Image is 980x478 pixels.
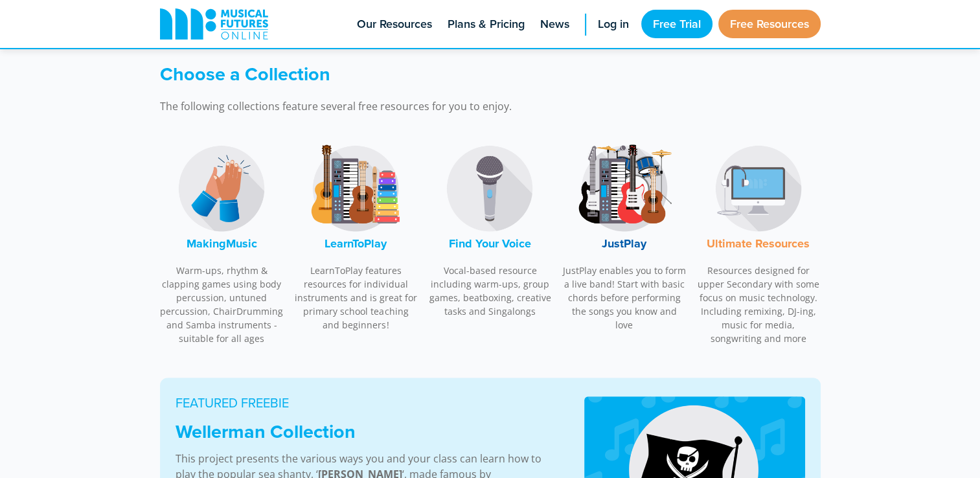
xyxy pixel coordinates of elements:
span: Plans & Pricing [448,16,525,33]
img: LearnToPlay Logo [307,140,404,237]
font: MakingMusic [187,235,257,252]
font: Ultimate Resources [707,235,810,252]
img: Find Your Voice Logo [441,140,538,237]
img: MakingMusic Logo [173,140,270,237]
strong: Wellerman Collection [176,418,356,445]
font: LearnToPlay [325,235,387,252]
span: Our Resources [357,16,432,33]
p: Resources designed for upper Secondary with some focus on music technology. Including remixing, D... [696,264,821,345]
p: LearnToPlay features resources for individual instruments and is great for primary school teachin... [294,264,418,332]
p: The following collections feature several free resources for you to enjoy. [160,98,665,114]
a: Find Your Voice LogoFind Your Voice Vocal-based resource including warm-ups, group games, beatbox... [428,133,553,325]
img: JustPlay Logo [576,140,673,237]
span: Log in [598,16,629,33]
img: Music Technology Logo [710,140,807,237]
a: Music Technology LogoUltimate Resources Resources designed for upper Secondary with some focus on... [696,133,821,352]
p: Warm-ups, rhythm & clapping games using body percussion, untuned percussion, ChairDrumming and Sa... [160,264,284,345]
p: Vocal-based resource including warm-ups, group games, beatboxing, creative tasks and Singalongs [428,264,553,318]
span: News [540,16,569,33]
p: FEATURED FREEBIE [176,393,553,413]
a: JustPlay LogoJustPlay JustPlay enables you to form a live band! Start with basic chords before pe... [562,133,687,339]
h3: Choose a Collection [160,63,665,85]
a: Free Trial [641,10,712,38]
font: Find Your Voice [449,235,531,252]
a: LearnToPlay LogoLearnToPlay LearnToPlay features resources for individual instruments and is grea... [294,133,418,339]
font: JustPlay [602,235,646,252]
p: JustPlay enables you to form a live band! Start with basic chords before performing the songs you... [562,264,687,332]
a: Free Resources [718,10,821,38]
a: MakingMusic LogoMakingMusic Warm-ups, rhythm & clapping games using body percussion, untuned perc... [160,133,284,352]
